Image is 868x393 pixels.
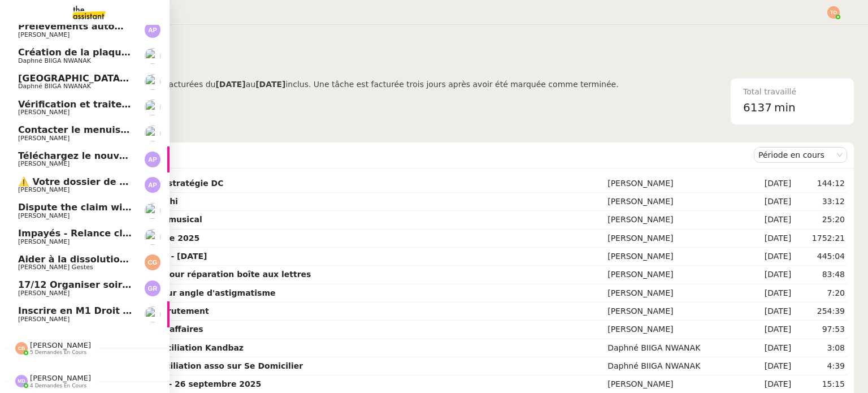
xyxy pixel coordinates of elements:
[255,80,285,89] b: [DATE]
[18,160,70,167] span: [PERSON_NAME]
[749,248,793,266] td: [DATE]
[749,230,793,248] td: [DATE]
[59,270,311,279] strong: Contacter le menuisier pour réparation boîte aux lettres
[793,193,847,211] td: 33:12
[18,290,70,297] span: [PERSON_NAME]
[605,193,749,211] td: [PERSON_NAME]
[749,266,793,284] td: [DATE]
[18,124,306,135] span: Contacter le menuisier pour réparation boîte aux lettres
[18,21,249,32] span: Prélèvements automatiques Torelli x Soficom
[749,175,793,193] td: [DATE]
[18,135,70,142] span: [PERSON_NAME]
[18,254,204,265] span: Aider à la dissolution de l'entreprise
[15,375,28,387] img: svg
[57,144,754,166] div: Demandes
[743,101,772,114] span: 6137
[145,74,160,90] img: users%2FKPVW5uJ7nAf2BaBJPZnFMauzfh73%2Favatar%2FDigitalCollectionThumbnailHandler.jpeg
[18,57,91,64] span: Daphné BIIGA NWANAK
[30,383,86,389] span: 4 demandes en cours
[793,211,847,229] td: 25:20
[145,48,160,64] img: users%2FKPVW5uJ7nAf2BaBJPZnFMauzfh73%2Favatar%2FDigitalCollectionThumbnailHandler.jpeg
[145,152,160,167] img: svg
[18,228,187,239] span: Impayés - Relance client - [DATE]
[145,203,160,219] img: users%2Fvjxz7HYmGaNTSE4yF5W2mFwJXra2%2Favatar%2Ff3aef901-807b-4123-bf55-4aed7c5d6af5
[774,98,796,117] span: min
[749,339,793,357] td: [DATE]
[18,305,183,316] span: Inscrire en M1 Droit des affaires
[793,321,847,339] td: 97:53
[18,47,187,58] span: Création de la plaquette tarifaire
[793,303,847,321] td: 254:39
[30,341,91,349] span: [PERSON_NAME]
[605,248,749,266] td: [PERSON_NAME]
[793,284,847,303] td: 7:20
[18,150,181,161] span: Téléchargez le nouveau courrier
[145,22,160,38] img: svg
[793,357,847,375] td: 4:39
[145,177,160,193] img: svg
[743,85,841,98] div: Total travaillé
[605,284,749,303] td: [PERSON_NAME]
[18,176,287,187] span: ⚠️ Votre dossier de domiciliation doit être mis à jour
[145,126,160,141] img: users%2FEJPpscVToRMPJlyoRFUBjAA9eTy1%2Favatar%2F9e06dc73-415a-4367-bfb1-024442b6f19c
[18,99,322,110] span: Vérification et traitement des demandes comptables - 2025
[215,80,245,89] b: [DATE]
[605,339,749,357] td: Daphné BIIGA NWANAK
[59,306,209,316] strong: Publier l'annonce de recrutement
[30,349,86,356] span: 5 demandes en cours
[145,100,160,115] img: users%2FTmb06GTIDgNLSNhTjmZ0ajWxRk83%2Favatar%2F40f2539e-5604-4681-9cfa-c67755ebd5f1
[18,316,70,323] span: [PERSON_NAME]
[793,230,847,248] td: 1752:21
[605,230,749,248] td: [PERSON_NAME]
[758,148,843,162] nz-select-item: Période en cours
[30,374,91,382] span: [PERSON_NAME]
[18,238,70,245] span: [PERSON_NAME]
[145,280,160,296] img: svg
[145,306,160,322] img: users%2FTDxDvmCjFdN3QFePFNGdQUcJcQk1%2Favatar%2F0cfb3a67-8790-4592-a9ec-92226c678442
[18,109,70,116] span: [PERSON_NAME]
[145,229,160,245] img: users%2FlYQRlXr5PqQcMLrwReJQXYQRRED2%2Favatar%2F8da5697c-73dd-43c4-b23a-af95f04560b4
[59,361,303,370] strong: Compléter dossier domiciliation asso sur Se Domicilier
[793,248,847,266] td: 445:04
[18,264,93,271] span: [PERSON_NAME] Gestes
[18,83,91,90] span: Daphné BIIGA NWANAK
[605,175,749,193] td: [PERSON_NAME]
[749,211,793,229] td: [DATE]
[749,303,793,321] td: [DATE]
[749,193,793,211] td: [DATE]
[749,321,793,339] td: [DATE]
[605,211,749,229] td: [PERSON_NAME]
[605,266,749,284] td: [PERSON_NAME]
[18,202,202,213] span: Dispute the claim with the mediator
[18,31,70,38] span: [PERSON_NAME]
[793,339,847,357] td: 3:08
[605,357,749,375] td: Daphné BIIGA NWANAK
[605,303,749,321] td: [PERSON_NAME]
[749,284,793,303] td: [DATE]
[15,342,28,355] img: svg
[749,357,793,375] td: [DATE]
[18,279,281,290] span: 17/12 Organiser soirée [GEOGRAPHIC_DATA] [DATE]
[145,254,160,270] img: svg
[605,321,749,339] td: [PERSON_NAME]
[827,6,840,19] img: svg
[18,73,383,84] span: [GEOGRAPHIC_DATA], TPM et Rond Point - Vérification des informations
[246,80,255,89] span: au
[18,186,70,193] span: [PERSON_NAME]
[793,175,847,193] td: 144:12
[285,80,618,89] span: inclus. Une tâche est facturée trois jours après avoir été marquée comme terminée.
[18,212,70,219] span: [PERSON_NAME]
[793,266,847,284] td: 83:48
